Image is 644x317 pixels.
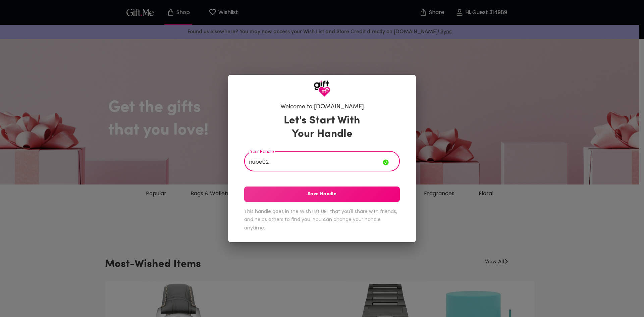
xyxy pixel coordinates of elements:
span: Save Handle [244,191,400,198]
input: Your Handle [244,153,383,171]
h6: This handle goes in the Wish List URL that you'll share with friends, and helps others to find yo... [244,207,400,232]
h3: Let's Start With Your Handle [275,114,369,141]
button: Save Handle [244,187,400,202]
h6: Welcome to [DOMAIN_NAME] [280,103,364,111]
img: GiftMe Logo [314,80,330,97]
